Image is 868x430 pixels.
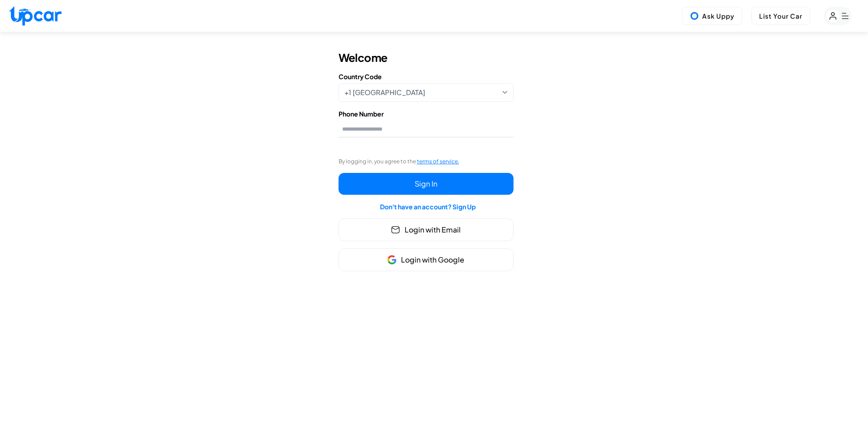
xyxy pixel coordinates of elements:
img: Email Icon [391,225,400,234]
img: Upcar Logo [9,6,62,25]
label: Phone Number [339,109,514,119]
span: Login with Email [405,224,461,235]
button: Sign In [339,173,514,195]
span: +1 [GEOGRAPHIC_DATA] [344,87,425,98]
button: Ask Uppy [682,7,742,25]
img: Uppy [690,11,699,20]
span: terms of service. [417,158,459,165]
span: Login with Google [401,254,464,265]
button: List Your Car [751,7,810,25]
label: By logging in, you agree to the [339,157,459,166]
a: Don't have an account? Sign Up [380,202,476,211]
label: Country Code [339,72,514,81]
button: Login with Email [339,218,514,241]
button: Login with Google [339,248,514,271]
h3: Welcome [339,50,388,65]
img: Google Icon [387,255,396,264]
